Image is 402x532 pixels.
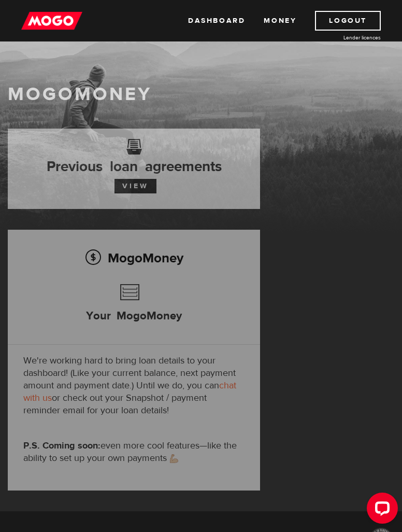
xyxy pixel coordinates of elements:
[8,83,394,105] h1: MogoMoney
[23,247,245,269] h2: MogoMoney
[170,454,178,463] img: strong arm emoji
[21,11,82,31] img: mogo_logo-11ee424be714fa7cbb0f0f49df9e16ec.png
[23,355,245,417] p: We're working hard to bring loan details to your dashboard! (Like your current balance, next paym...
[23,440,245,465] p: even more cool features—like the ability to set up your own payments
[86,279,182,338] h3: Your MogoMoney
[315,11,381,31] a: Logout
[23,440,101,452] strong: P.S. Coming soon:
[23,146,245,172] h3: Previous loan agreements
[188,11,245,31] a: Dashboard
[358,488,402,532] iframe: LiveChat chat widget
[303,34,381,41] a: Lender licences
[114,179,156,193] a: View
[23,380,236,404] a: chat with us
[264,11,296,31] a: Money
